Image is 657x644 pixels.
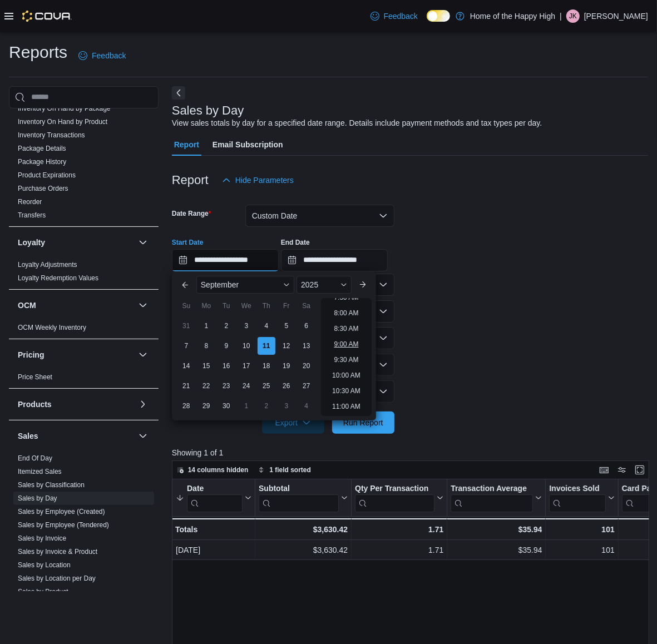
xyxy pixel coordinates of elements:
div: Date [187,483,243,512]
h3: Sales by Day [172,104,244,117]
a: Reorder [18,198,42,206]
label: Start Date [172,238,204,247]
div: Invoices Sold [549,483,605,512]
div: Invoices Sold [549,483,605,494]
button: Next month [354,276,372,294]
div: $35.94 [451,523,542,536]
div: Inventory [9,62,159,226]
div: day-2 [258,397,275,415]
button: Custom Date [245,205,394,227]
div: Subtotal [259,483,339,512]
span: Sales by Location per Day [18,574,96,583]
button: Export [262,412,324,434]
span: OCM Weekly Inventory [18,323,86,332]
div: day-23 [218,377,235,395]
span: Hide Parameters [235,175,294,186]
div: day-10 [238,337,255,355]
div: day-22 [197,377,215,395]
a: OCM Weekly Inventory [18,324,86,331]
div: day-8 [197,337,215,355]
div: Th [258,297,275,315]
div: day-3 [238,317,255,335]
button: Date [176,483,251,512]
div: day-16 [218,357,235,375]
div: View sales totals by day for a specified date range. Details include payment methods and tax type... [172,117,542,129]
div: Qty Per Transaction [355,483,434,494]
h3: Sales [18,430,38,442]
input: Dark Mode [427,10,450,22]
p: Showing 1 of 1 [172,447,654,458]
div: day-7 [177,337,195,355]
div: Mo [197,297,215,315]
a: Transfers [18,211,46,219]
div: Joshua Kirkham [566,9,580,23]
div: day-2 [218,317,235,335]
ul: Time [321,298,372,416]
div: Totals [175,523,251,536]
div: $3,630.42 [259,543,348,557]
div: day-13 [298,337,315,355]
div: day-15 [197,357,215,375]
button: Subtotal [259,483,348,512]
p: [PERSON_NAME] [584,9,648,23]
a: Sales by Invoice [18,534,66,542]
li: 9:30 AM [329,353,363,366]
button: Keyboard shortcuts [597,463,611,477]
button: 14 columns hidden [172,463,253,477]
span: Purchase Orders [18,184,68,193]
span: Inventory On Hand by Product [18,117,107,126]
span: Run Report [343,417,383,428]
span: JK [569,9,577,23]
span: Loyalty Adjustments [18,260,77,269]
h3: Products [18,399,52,410]
h3: Pricing [18,349,44,360]
span: Sales by Invoice & Product [18,547,97,556]
div: day-26 [278,377,295,395]
div: $3,630.42 [259,523,348,536]
a: Itemized Sales [18,468,62,475]
a: Feedback [74,44,130,67]
button: Enter fullscreen [633,463,646,477]
span: Product Expirations [18,171,76,180]
a: Sales by Employee (Tendered) [18,521,109,529]
label: End Date [281,238,310,247]
button: Loyalty [18,237,134,248]
div: 1.71 [355,523,443,536]
div: Transaction Average [451,483,533,512]
a: Sales by Employee (Created) [18,508,105,516]
a: Price Sheet [18,373,52,381]
a: End Of Day [18,454,52,462]
h1: Reports [9,41,67,63]
span: Inventory On Hand by Package [18,104,111,113]
a: Sales by Location [18,561,71,569]
a: Package Details [18,145,66,152]
span: Sales by Employee (Tendered) [18,521,109,529]
div: Pricing [9,370,159,388]
h3: OCM [18,300,36,311]
div: day-27 [298,377,315,395]
a: Loyalty Adjustments [18,261,77,269]
button: Qty Per Transaction [355,483,443,512]
div: Date [187,483,243,494]
div: day-14 [177,357,195,375]
img: Cova [22,11,72,22]
div: day-28 [177,397,195,415]
h3: Loyalty [18,237,45,248]
div: day-31 [177,317,195,335]
button: Invoices Sold [549,483,614,512]
span: Export [269,412,318,434]
a: Package History [18,158,66,166]
button: Run Report [332,412,394,434]
span: Email Subscription [213,133,283,156]
span: 1 field sorted [269,465,311,474]
span: Report [174,133,199,156]
button: 1 field sorted [254,463,315,477]
span: Sales by Classification [18,480,85,489]
li: 11:30 AM [328,415,365,429]
label: Date Range [172,209,211,218]
li: 10:00 AM [328,369,365,382]
span: Feedback [92,50,126,61]
input: Press the down key to open a popover containing a calendar. [281,249,388,271]
div: day-21 [177,377,195,395]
